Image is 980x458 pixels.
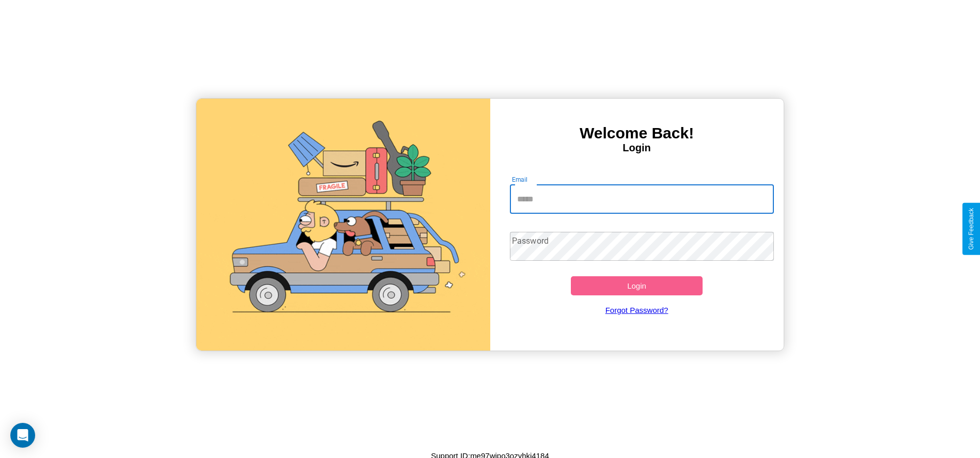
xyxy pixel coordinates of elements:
a: Forgot Password? [505,295,769,325]
h4: Login [490,142,784,154]
img: gif [196,99,490,351]
button: Login [571,276,703,295]
h3: Welcome Back! [490,124,784,142]
div: Open Intercom Messenger [10,423,35,448]
div: Give Feedback [968,208,975,250]
label: Email [512,175,528,184]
